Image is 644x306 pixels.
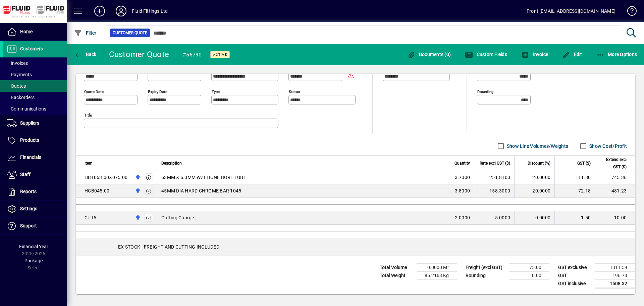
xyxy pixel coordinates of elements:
[462,271,509,279] td: Rounding
[3,92,67,103] a: Backorders
[465,52,507,57] span: Custom Fields
[161,174,246,181] span: 63MM X 6.0MM W/T HONE BORE TUBE
[148,89,167,94] mat-label: Expiry date
[478,187,510,194] div: 158.3000
[509,263,549,271] td: 75.00
[74,30,97,36] span: Filter
[520,48,550,60] button: Invoice
[3,183,67,200] a: Reports
[505,143,568,149] label: Show Line Volumes/Weights
[407,52,451,57] span: Documents (0)
[595,48,639,60] button: More Options
[20,29,33,34] span: Home
[595,279,635,288] td: 1508.32
[3,24,67,40] a: Home
[478,214,510,221] div: 5.0000
[20,155,41,160] span: Financials
[72,48,98,60] button: Back
[562,52,582,57] span: Edit
[577,160,591,167] span: GST ($)
[20,137,39,143] span: Products
[478,174,510,181] div: 251.8100
[595,211,635,225] td: 10.00
[161,187,241,194] span: 45MM DIA HARD CHROME BAR 1045
[84,89,104,94] mat-label: Quote date
[480,160,510,167] span: Rate excl GST ($)
[509,271,549,279] td: 0.00
[212,89,220,94] mat-label: Type
[85,174,127,181] div: HBT063.00X075.00
[555,263,595,271] td: GST exclusive
[161,160,182,167] span: Description
[85,160,93,167] span: Item
[213,52,227,57] span: Active
[74,52,97,57] span: Back
[3,218,67,234] a: Support
[622,1,636,23] a: Knowledge Base
[183,49,202,60] div: #56790
[133,187,141,194] span: AUCKLAND
[3,201,67,217] a: Settings
[85,187,109,194] div: HCB045.00
[417,263,457,271] td: 0.0000 M³
[20,172,31,177] span: Staff
[588,143,627,149] label: Show Cost/Profit
[554,184,595,198] td: 72.18
[3,149,67,166] a: Financials
[554,211,595,225] td: 1.50
[85,214,96,221] div: CUT5
[7,83,26,89] span: Quotes
[19,244,48,249] span: Financial Year
[554,171,595,184] td: 111.80
[161,214,194,221] span: Cutting Charge
[3,166,67,183] a: Staff
[67,48,104,60] app-page-header-button: Back
[463,48,509,60] button: Custom Fields
[462,263,509,271] td: Freight (excl GST)
[89,5,110,17] button: Add
[596,52,637,57] span: More Options
[595,184,635,198] td: 481.23
[454,160,470,167] span: Quantity
[477,89,493,94] mat-label: Rounding
[3,57,67,69] a: Invoices
[555,279,595,288] td: GST inclusive
[20,206,37,211] span: Settings
[7,72,32,77] span: Payments
[289,89,300,94] mat-label: Status
[7,60,28,66] span: Invoices
[24,258,43,263] span: Package
[455,214,470,221] span: 2.0000
[555,271,595,279] td: GST
[595,263,635,271] td: 1311.59
[595,271,635,279] td: 196.73
[455,174,470,181] span: 3.7000
[417,271,457,279] td: 85.2163 Kg
[514,211,554,225] td: 0.0000
[521,52,548,57] span: Invoice
[110,5,132,17] button: Profile
[599,156,627,171] span: Extend excl GST ($)
[7,95,35,100] span: Backorders
[113,30,147,36] span: Customer Quote
[84,113,92,117] mat-label: Title
[3,115,67,132] a: Suppliers
[406,48,452,60] button: Documents (0)
[20,120,39,126] span: Suppliers
[109,49,169,60] div: Customer Quote
[455,187,470,194] span: 3.8000
[7,106,46,112] span: Communications
[76,238,635,256] div: EX STOCK - FREIGHT AND CUTTING INCLUDED
[72,27,98,39] button: Filter
[514,184,554,198] td: 20.0000
[560,48,584,60] button: Edit
[133,174,141,181] span: AUCKLAND
[20,189,37,194] span: Reports
[20,223,37,228] span: Support
[595,171,635,184] td: 745.36
[20,46,43,51] span: Customers
[3,69,67,80] a: Payments
[3,132,67,149] a: Products
[3,103,67,115] a: Communications
[527,6,615,16] div: Front [EMAIL_ADDRESS][DOMAIN_NAME]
